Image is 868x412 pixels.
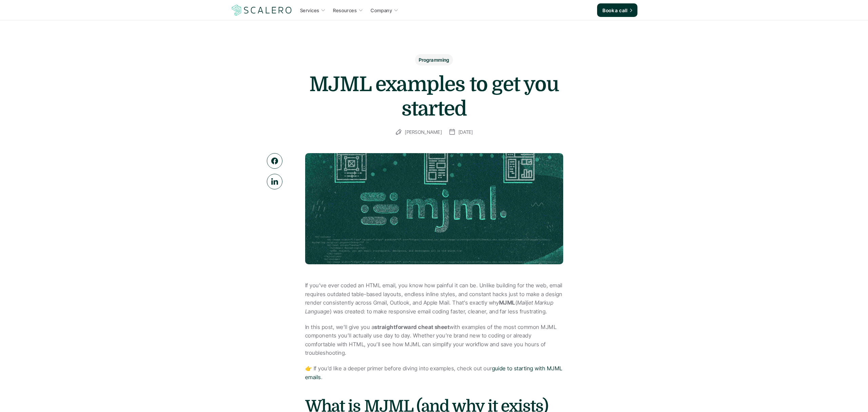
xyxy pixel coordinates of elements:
[333,7,357,14] p: Resources
[597,3,637,17] a: Book a call
[305,365,564,380] a: guide to starting with MJML emails
[305,364,563,382] p: 👉 If you’d like a deeper primer before diving into examples, check out our .
[305,323,563,357] p: In this post, we’ll give you a with examples of the most common MJML components you’ll actually u...
[231,4,293,17] img: Scalero company logotype
[419,56,449,63] p: Programming
[231,4,293,16] a: Scalero company logotype
[305,281,563,316] p: If you’ve ever coded an HTML email, you know how painful it can be. Unlike building for the web, ...
[603,7,627,14] p: Book a call
[499,299,515,306] strong: MJML
[371,7,392,14] p: Company
[298,72,570,121] h1: MJML examples to get you started
[374,324,450,330] strong: straightforward cheat sheet
[405,128,442,136] p: [PERSON_NAME]
[458,128,473,136] p: [DATE]
[300,7,319,14] p: Services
